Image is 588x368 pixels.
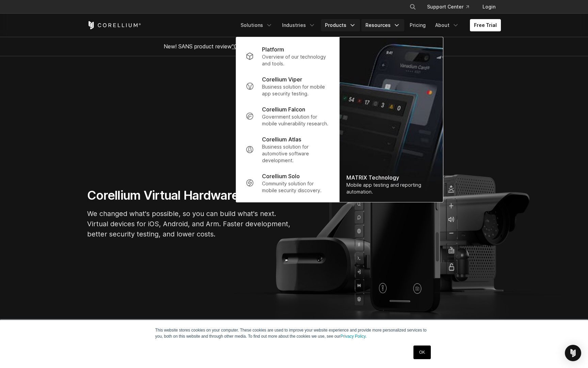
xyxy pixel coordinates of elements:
span: New! SANS product review now available. [164,43,424,50]
p: Corellium Falcon [262,105,305,113]
a: Free Trial [470,19,501,31]
a: MATRIX Technology Mobile app testing and reporting automation. [340,37,443,202]
p: Business solution for mobile app security testing. [262,83,330,97]
p: Corellium Solo [262,172,300,180]
a: Corellium Atlas Business solution for automotive software development. [240,131,335,168]
a: Industries [278,19,320,31]
a: Corellium Viper Business solution for mobile app security testing. [240,71,335,101]
button: Search [407,1,419,13]
p: Community solution for mobile security discovery. [262,180,330,194]
p: Corellium Atlas [262,135,301,143]
a: Resources [361,19,404,31]
a: Support Center [422,1,474,13]
h1: Corellium Virtual Hardware [87,188,291,203]
p: This website stores cookies on your computer. These cookies are used to improve your website expe... [155,327,433,339]
a: OK [413,346,431,359]
a: "Collaborative Mobile App Security Development and Analysis" [232,43,389,50]
a: Solutions [236,19,277,31]
p: Overview of our technology and tools. [262,53,330,67]
a: Corellium Home [87,21,141,29]
a: Platform Overview of our technology and tools. [240,41,335,71]
div: Mobile app testing and reporting automation. [346,182,436,195]
a: Pricing [406,19,430,31]
p: Government solution for mobile vulnerability research. [262,113,330,127]
p: Platform [262,45,284,53]
p: We changed what's possible, so you can build what's next. Virtual devices for iOS, Android, and A... [87,209,291,239]
a: Corellium Falcon Government solution for mobile vulnerability research. [240,101,335,131]
div: Navigation Menu [401,1,501,13]
a: Privacy Policy. [340,334,366,339]
a: Login [477,1,501,13]
a: Corellium Solo Community solution for mobile security discovery. [240,168,335,198]
div: MATRIX Technology [346,173,436,182]
div: Open Intercom Messenger [565,345,581,361]
p: Corellium Viper [262,75,302,83]
p: Business solution for automotive software development. [262,143,330,164]
a: About [431,19,463,31]
div: Navigation Menu [236,19,501,31]
a: Products [321,19,360,31]
img: Matrix_WebNav_1x [340,37,443,202]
